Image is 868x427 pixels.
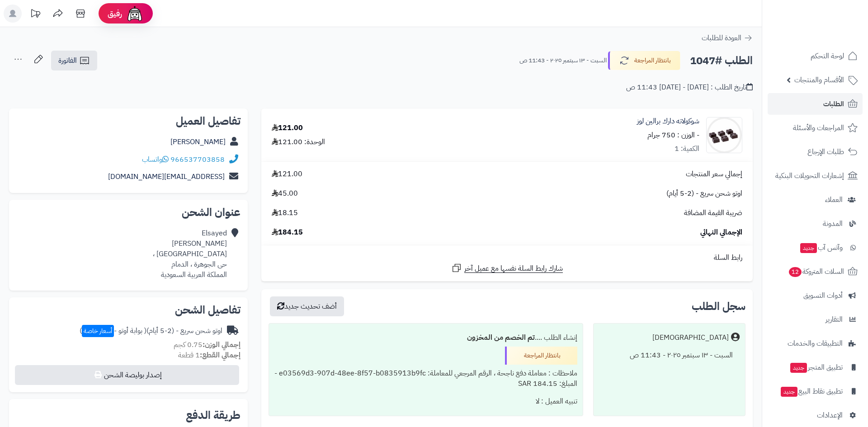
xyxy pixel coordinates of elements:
a: الفاتورة [51,51,97,70]
strong: إجمالي القطع: [200,350,241,361]
a: المدونة [768,213,863,235]
span: السلات المتروكة [788,265,844,278]
span: 121.00 [272,169,302,179]
div: بانتظار المراجعة [505,347,577,365]
div: تنبيه العميل : لا [274,393,577,410]
img: ai-face.png [126,5,144,23]
div: السبت - ١٣ سبتمبر ٢٠٢٥ - 11:43 ص [599,347,740,364]
span: الإجمالي النهائي [700,227,742,238]
h2: تفاصيل الشحن [16,305,241,315]
a: العودة للطلبات [702,33,753,43]
a: أدوات التسويق [768,285,863,306]
div: اوتو شحن سريع - (2-5 أيام) [80,326,222,336]
div: إنشاء الطلب .... [274,329,577,347]
div: 121.00 [272,123,303,133]
a: تحديثات المنصة [24,5,47,25]
h2: عنوان الشحن [16,207,241,218]
span: الإعدادات [817,409,843,422]
a: شوكولاته دارك برالين لوز [637,116,699,127]
span: وآتس آب [799,241,843,254]
div: تاريخ الطلب : [DATE] - [DATE] 11:43 ص [626,82,753,93]
span: جديد [790,363,807,373]
b: تم الخصم من المخزون [467,332,535,343]
span: ضريبة القيمة المضافة [684,208,742,218]
span: لوحة التحكم [811,50,844,62]
small: - الوزن : 750 جرام [647,130,699,141]
span: 18.15 [272,208,298,218]
h2: طريقة الدفع [186,410,241,421]
div: Elsayed [PERSON_NAME] [GEOGRAPHIC_DATA] ، حى الجوهرة ، الدمام المملكة العربية السعودية [153,228,227,280]
a: التطبيقات والخدمات [768,333,863,354]
span: العملاء [825,193,843,206]
small: 0.75 كجم [174,339,241,350]
span: تطبيق المتجر [789,361,843,374]
button: إصدار بوليصة الشحن [15,365,239,385]
span: طلبات الإرجاع [807,145,844,158]
button: بانتظار المراجعة [608,51,680,70]
a: الطلبات [768,93,863,115]
span: التطبيقات والخدمات [788,337,843,350]
h3: سجل الطلب [692,301,745,312]
span: اوتو شحن سريع - (2-5 أيام) [666,188,742,199]
span: 45.00 [272,188,298,199]
a: لوحة التحكم [768,45,863,67]
div: رابط السلة [265,253,749,263]
span: الأقسام والمنتجات [794,74,844,86]
a: إشعارات التحويلات البنكية [768,165,863,187]
div: الوحدة: 121.00 [272,137,325,147]
div: ملاحظات : معاملة دفع ناجحة ، الرقم المرجعي للمعاملة: e03569d3-907d-48ee-8f57-b0835913b9fc - المبل... [274,365,577,393]
span: المدونة [823,217,843,230]
a: طلبات الإرجاع [768,141,863,163]
span: الفاتورة [58,55,77,66]
span: جديد [800,243,817,253]
span: أدوات التسويق [803,289,843,302]
span: الطلبات [823,98,844,110]
span: المراجعات والأسئلة [793,122,844,134]
h2: تفاصيل العميل [16,116,241,127]
a: تطبيق المتجرجديد [768,357,863,378]
a: السلات المتروكة12 [768,261,863,282]
a: العملاء [768,189,863,211]
a: [EMAIL_ADDRESS][DOMAIN_NAME] [108,171,225,182]
div: الكمية: 1 [675,144,699,154]
a: واتساب [142,154,169,165]
strong: إجمالي الوزن: [203,339,241,350]
span: تطبيق نقاط البيع [780,385,843,398]
span: إجمالي سعر المنتجات [686,169,742,179]
a: 966537703858 [170,154,225,165]
a: وآتس آبجديد [768,237,863,258]
h2: الطلب #1047 [690,52,753,70]
span: 12 [788,267,802,277]
a: المراجعات والأسئلة [768,117,863,139]
img: logo-2.png [807,7,859,26]
span: 184.15 [272,227,303,238]
small: السبت - ١٣ سبتمبر ٢٠٢٥ - 11:43 ص [519,56,607,65]
span: شارك رابط السلة نفسها مع عميل آخر [464,263,563,274]
span: رفيق [108,8,122,19]
a: التقارير [768,309,863,330]
a: [PERSON_NAME] [170,136,226,147]
img: 1752749924-A268CFC1-C701-4322-8179-B91295D959C7-90x90.jpeg [707,117,742,153]
button: أضف تحديث جديد [270,296,344,316]
a: تطبيق نقاط البيعجديد [768,380,863,402]
span: العودة للطلبات [702,33,741,43]
a: شارك رابط السلة نفسها مع عميل آخر [451,263,563,274]
small: 1 قطعة [178,350,241,361]
span: أسعار خاصة [82,325,114,337]
span: جديد [781,387,797,397]
div: [DEMOGRAPHIC_DATA] [652,333,729,343]
a: الإعدادات [768,404,863,426]
span: إشعارات التحويلات البنكية [775,169,844,182]
span: ( بوابة أوتو - ) [80,325,146,336]
span: التقارير [826,313,843,326]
